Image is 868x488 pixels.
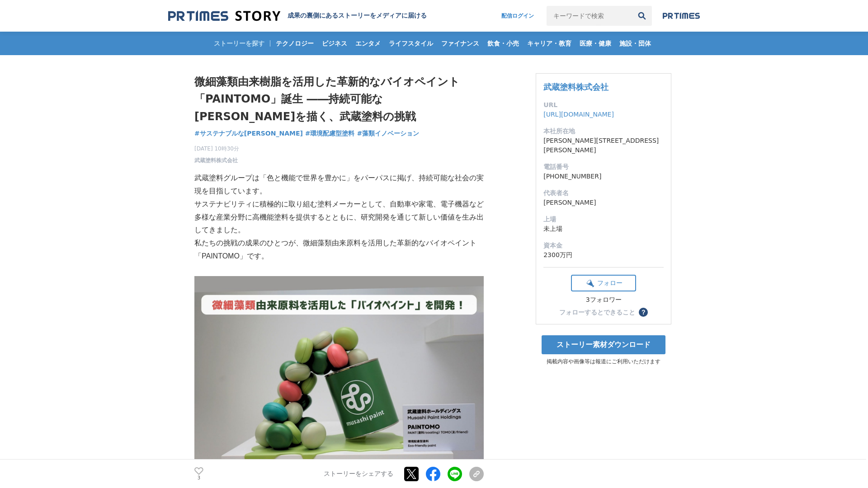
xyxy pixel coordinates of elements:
span: ？ [640,309,646,315]
a: 配信ログイン [492,6,543,26]
a: [URL][DOMAIN_NAME] [543,111,614,118]
a: エンタメ [352,32,384,55]
span: テクノロジー [272,39,317,47]
dt: 代表者名 [543,188,664,198]
h1: 微細藻類由来樹脂を活用した革新的なバイオペイント「PAINTOMO」誕生 ――持続可能な[PERSON_NAME]を描く、武蔵塗料の挑戦 [194,73,484,125]
div: 3フォロワー [571,296,636,304]
span: 飲食・小売 [484,39,523,47]
button: 検索 [632,6,652,26]
a: 武蔵塗料株式会社 [194,156,238,164]
a: #藻類イノベーション [357,129,419,138]
dt: 資本金 [543,241,664,250]
a: #サステナブルな[PERSON_NAME] [194,129,303,138]
p: 3 [194,476,203,480]
p: 掲載内容や画像等は報道にご利用いただけます [536,358,671,366]
span: エンタメ [352,39,384,47]
a: 医療・健康 [576,32,615,55]
p: サステナビリティに積極的に取り組む塗料メーカーとして、自動車や家電、電子機器など多様な産業分野に高機能塗料を提供するとともに、研究開発を通じて新しい価値を生み出してきました。 [194,198,484,237]
span: ライフスタイル [385,39,437,47]
a: ストーリー素材ダウンロード [542,335,665,354]
p: 私たちの挑戦の成果のひとつが、微細藻類由来原料を活用した革新的なバイオペイント「PAINTOMO」です。 [194,237,484,263]
a: 武蔵塗料株式会社 [543,82,609,92]
a: 成果の裏側にあるストーリーをメディアに届ける 成果の裏側にあるストーリーをメディアに届ける [168,10,427,22]
dd: [PERSON_NAME][STREET_ADDRESS][PERSON_NAME] [543,136,664,155]
dt: 本社所在地 [543,127,664,136]
span: #環境配慮型塗料 [305,129,355,137]
span: [DATE] 10時30分 [194,145,239,153]
p: 武蔵塗料グループは「色と機能で世界を豊かに」をパーパスに掲げ、持続可能な社会の実現を目指しています。 [194,172,484,198]
dt: URL [543,100,664,110]
img: thumbnail_b7f7ef30-83c5-11f0-b6d8-d129f6f27462.jpg [194,276,484,469]
span: ファイナンス [438,39,483,47]
p: ストーリーをシェアする [324,470,393,478]
span: ビジネス [318,39,351,47]
a: 飲食・小売 [484,32,523,55]
dd: 2300万円 [543,250,664,260]
span: 医療・健康 [576,39,615,47]
span: キャリア・教育 [524,39,575,47]
span: #藻類イノベーション [357,129,419,137]
a: ビジネス [318,32,351,55]
input: キーワードで検索 [547,6,632,26]
img: 成果の裏側にあるストーリーをメディアに届ける [168,10,280,22]
a: #環境配慮型塗料 [305,129,355,138]
a: テクノロジー [272,32,317,55]
dd: 未上場 [543,224,664,234]
dd: [PHONE_NUMBER] [543,172,664,181]
h2: 成果の裏側にあるストーリーをメディアに届ける [288,12,427,20]
dd: [PERSON_NAME] [543,198,664,207]
a: ライフスタイル [385,32,437,55]
span: #サステナブルな[PERSON_NAME] [194,129,303,137]
a: キャリア・教育 [524,32,575,55]
button: フォロー [571,275,636,291]
button: ？ [639,308,648,317]
dt: 電話番号 [543,162,664,172]
div: フォローするとできること [559,309,635,315]
a: ファイナンス [438,32,483,55]
span: 施設・団体 [616,39,655,47]
img: prtimes [663,12,700,19]
dt: 上場 [543,215,664,224]
a: 施設・団体 [616,32,655,55]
